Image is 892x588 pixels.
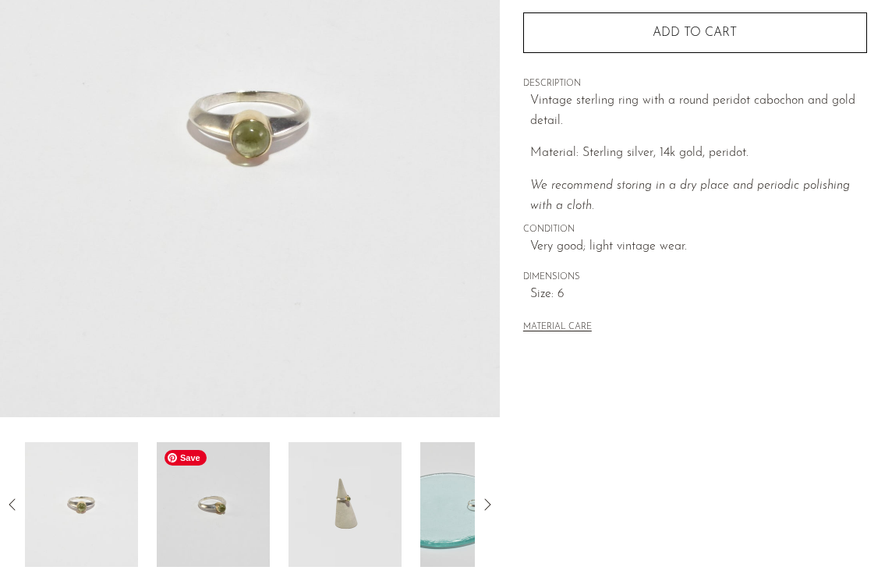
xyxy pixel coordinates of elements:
button: Add to cart [523,12,867,53]
span: Size: 6 [530,285,867,305]
span: Very good; light vintage wear. [530,237,867,257]
span: DIMENSIONS [523,271,867,285]
button: MATERIAL CARE [523,322,592,334]
img: Two Tone Peridot Ring [288,442,402,567]
img: Two Tone Peridot Ring [420,442,533,567]
p: Vintage sterling ring with a round peridot cabochon and gold detail. [530,91,867,131]
span: DESCRIPTION [523,77,867,91]
img: Two Tone Peridot Ring [157,442,270,567]
i: We recommend storing in a dry place and periodic polishing with a cloth. [530,179,850,212]
img: Two Tone Peridot Ring [25,442,138,567]
p: Material: Sterling silver, 14k gold, peridot. [530,143,867,164]
span: Add to cart [653,27,737,39]
span: Save [165,450,207,466]
span: CONDITION [523,223,867,237]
